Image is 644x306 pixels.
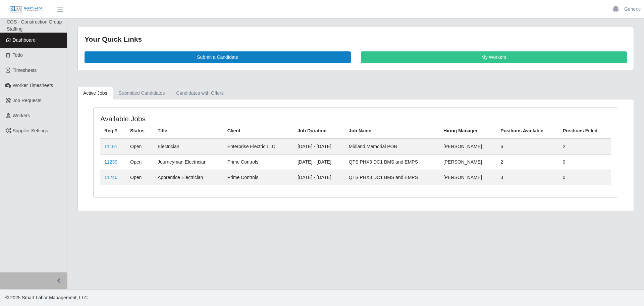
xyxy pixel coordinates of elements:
[126,154,154,170] td: Open
[293,139,345,155] td: [DATE] - [DATE]
[439,123,496,139] th: Hiring Manager
[13,83,53,88] span: Worker Timesheets
[13,37,36,43] span: Dashboard
[85,51,351,63] a: Submit a Candidate
[154,170,223,185] td: Apprentice Electrician
[9,6,43,13] img: SLM Logo
[345,123,439,139] th: Job Name
[13,68,37,73] span: Timesheets
[104,159,117,165] a: 11239
[345,170,439,185] td: QTS PHX3 DC1 BMS and EMPS
[496,170,558,185] td: 3
[154,123,223,139] th: Title
[13,98,42,103] span: Job Requests
[77,87,113,100] a: Active Jobs
[439,154,496,170] td: [PERSON_NAME]
[223,139,294,155] td: Enterprise Electric LLC.
[345,139,439,155] td: Midland Memorial POB
[170,87,229,100] a: Candidates with Offers
[5,295,88,300] span: © 2025 Smart Labor Management, LLC
[126,123,154,139] th: Status
[293,123,345,139] th: Job Duration
[496,154,558,170] td: 2
[154,154,223,170] td: Journeyman Electrician
[293,154,345,170] td: [DATE] - [DATE]
[559,123,611,139] th: Positions Filled
[104,175,117,180] a: 11240
[496,123,558,139] th: Positions Available
[13,52,23,58] span: Todo
[104,144,117,149] a: 11161
[13,113,30,118] span: Workers
[223,154,294,170] td: Prime Controls
[223,170,294,185] td: Prime Controls
[154,139,223,155] td: Electrician
[439,139,496,155] td: [PERSON_NAME]
[293,170,345,185] td: [DATE] - [DATE]
[559,139,611,155] td: 2
[624,6,641,13] a: Generic
[361,51,627,63] a: My Workers
[126,170,154,185] td: Open
[559,154,611,170] td: 0
[100,123,126,139] th: Req #
[345,154,439,170] td: QTS PHX3 DC1 BMS and EMPS
[100,115,307,123] h4: Available Jobs
[439,170,496,185] td: [PERSON_NAME]
[113,87,171,100] a: Submitted Candidates
[13,128,48,133] span: Supplier Settings
[223,123,294,139] th: Client
[7,19,62,32] span: CGS - Construction Group Staffing
[126,139,154,155] td: Open
[496,139,558,155] td: 6
[85,34,627,45] div: Your Quick Links
[559,170,611,185] td: 0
